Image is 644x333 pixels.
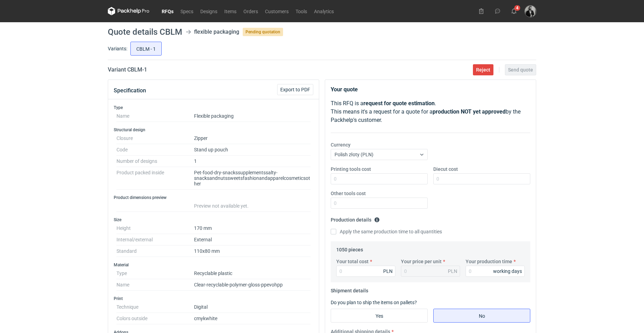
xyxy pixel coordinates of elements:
[116,245,194,257] dt: Standard
[116,156,194,167] dt: Number of designs
[114,105,313,110] h3: Type
[493,268,522,275] div: working days
[194,223,311,234] dd: 170 mm
[292,7,311,15] a: Tools
[331,173,428,184] input: 0
[158,7,177,15] a: RFQs
[114,296,313,301] h3: Print
[331,214,380,223] legend: Production details
[116,301,194,313] dt: Technique
[336,266,395,277] input: 0
[335,152,373,157] span: Polish złoty (PLN)
[331,86,358,93] strong: Your quote
[108,28,182,36] h1: Quote details CBLM
[194,313,311,324] dd: cmyk white
[448,268,457,275] div: PLN
[194,167,311,190] dd: Pet-food-dry-snackssupplementssalty-snacksandnutssweetsfashionandapparelcosmeticsother
[114,217,313,223] h3: Size
[240,7,261,15] a: Orders
[433,309,530,323] label: No
[108,7,150,15] svg: Packhelp Pro
[194,144,311,156] dd: Stand up pouch
[466,266,525,277] input: 0
[331,309,428,323] label: Yes
[108,45,127,52] label: Variants:
[108,66,147,74] h2: Variant CBLM - 1
[336,258,369,265] label: Your total cost
[401,258,442,265] label: Your price per unit
[116,133,194,144] dt: Closure
[194,203,249,209] span: Preview not available yet.
[194,133,311,144] dd: Zipper
[114,195,313,200] h3: Product dimensions preview
[116,223,194,234] dt: Height
[363,100,435,107] strong: request for quote estimation
[331,190,366,197] label: Other tools cost
[525,6,536,17] img: Dragan Čivčić
[331,198,428,209] input: 0
[277,84,313,95] button: Export to PDF
[383,268,393,275] div: PLN
[194,268,311,279] dd: Recyclable plastic
[221,7,240,15] a: Items
[114,262,313,268] h3: Material
[466,258,512,265] label: Your production time
[331,99,530,124] p: This RFQ is a . This means it's a request for a quote for a by the Packhelp's customer.
[331,300,417,305] label: Do you plan to ship the items on pallets?
[336,244,363,252] legend: 1050 pieces
[194,234,311,245] dd: External
[243,28,283,36] span: Pending quotation
[280,87,310,92] span: Export to PDF
[194,279,311,291] dd: Clear-recyclable-polymer-gloss-ppevohpp
[311,7,337,15] a: Analytics
[331,166,371,173] label: Printing tools cost
[114,127,313,133] h3: Structural design
[177,7,197,15] a: Specs
[194,245,311,257] dd: 110x80 mm
[116,313,194,324] dt: Colors outside
[114,82,146,99] button: Specification
[433,173,530,184] input: 0
[433,108,506,115] strong: production NOT yet approved
[505,64,536,75] button: Send quote
[194,301,311,313] dd: Digital
[116,110,194,122] dt: Name
[116,279,194,291] dt: Name
[331,141,351,148] label: Currency
[116,144,194,156] dt: Code
[197,7,221,15] a: Designs
[116,268,194,279] dt: Type
[331,285,368,293] legend: Shipment details
[116,167,194,190] dt: Product packed inside
[130,42,162,56] label: CBLM - 1
[331,228,442,235] label: Apply the same production time to all quantities
[194,110,311,122] dd: Flexible packaging
[261,7,292,15] a: Customers
[476,67,490,72] span: Reject
[473,64,493,75] button: Reject
[508,67,533,72] span: Send quote
[508,6,520,17] button: 4
[194,156,311,167] dd: 1
[194,28,239,36] div: flexible packaging
[116,234,194,245] dt: Internal/external
[433,166,458,173] label: Diecut cost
